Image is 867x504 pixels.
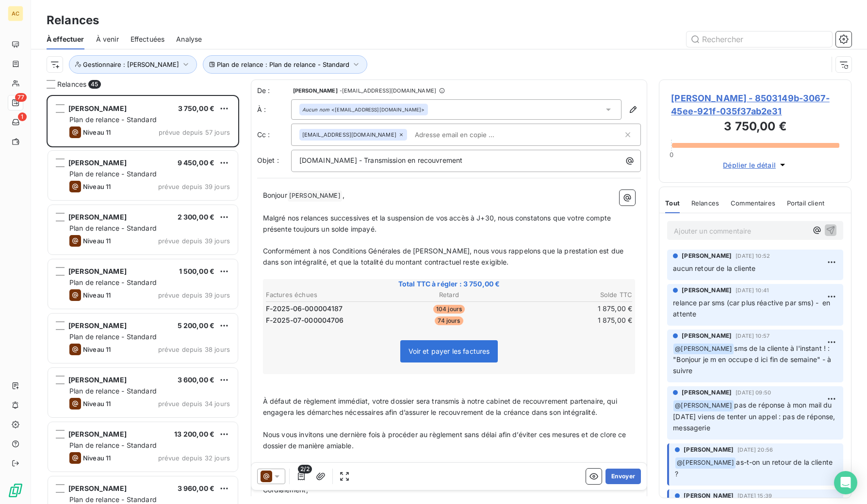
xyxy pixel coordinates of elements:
span: [PERSON_NAME] [293,88,338,94]
span: Plan de relance - Standard [69,441,157,449]
span: Relances [57,79,86,89]
span: [DATE] 10:57 [736,333,769,339]
span: [PERSON_NAME] [682,388,732,397]
button: Envoyer [605,469,641,484]
span: 1 [18,112,27,121]
button: Déplier le détail [720,159,790,171]
span: as-t-on un retour de la cliente ? [675,458,834,478]
span: Niveau 11 [83,454,111,462]
span: Portail client [787,199,824,207]
div: <[EMAIL_ADDRESS][DOMAIN_NAME]> [302,106,425,113]
span: [PERSON_NAME] [68,484,127,492]
span: [PERSON_NAME] [684,491,734,500]
span: prévue depuis 32 jours [158,454,230,462]
span: 45 [88,80,100,89]
span: prévue depuis 38 jours [158,346,230,353]
span: [PERSON_NAME] [68,213,127,221]
span: 104 jours [433,305,465,314]
img: Logo LeanPay [8,483,23,498]
span: 2 300,00 € [178,213,215,221]
span: [PERSON_NAME] [682,331,732,340]
span: Plan de relance - Standard [69,224,157,232]
span: Niveau 11 [83,346,111,353]
span: Niveau 11 [83,291,111,299]
span: [DOMAIN_NAME] - Transmission en recouvrement [299,156,463,164]
span: prévue depuis 34 jours [158,400,230,408]
span: , [343,191,344,199]
span: Voir et payer les factures [409,347,490,355]
span: prévue depuis 57 jours [159,128,230,136]
span: 5 200,00 € [178,321,215,330]
span: [DATE] 20:56 [737,447,773,453]
button: Plan de relance : Plan de relance - Standard [203,55,367,74]
span: [DATE] 10:52 [736,253,770,259]
span: Effectuées [131,34,165,44]
span: Niveau 11 [83,237,111,245]
div: AC [8,6,23,21]
span: Relances [691,199,719,207]
span: [PERSON_NAME] [682,286,732,295]
span: 13 200,00 € [174,430,214,438]
span: À venir [96,34,119,44]
span: De : [257,86,291,95]
h3: Relances [47,12,99,29]
label: À : [257,105,291,114]
span: Niveau 11 [83,400,111,408]
span: F-2025-06-000004187 [266,304,343,314]
span: 1 500,00 € [179,267,215,275]
span: [PERSON_NAME] - 8503149b-3067-45ee-921f-035f37ab2e31 [671,92,839,118]
span: Plan de relance : Plan de relance - Standard [217,61,349,68]
span: F-2025-07-000004706 [266,315,344,325]
th: Retard [388,290,510,300]
span: @ [PERSON_NAME] [675,457,736,469]
span: Niveau 11 [83,183,111,190]
span: Total TTC à régler : 3 750,00 € [264,279,634,289]
span: Commentaires [731,199,775,207]
span: prévue depuis 39 jours [158,291,230,299]
span: pas de réponse à mon mail du [DATE] viens de tenter un appel : pas de réponse, messagerie [673,401,837,432]
span: Objet : [257,156,279,164]
span: 3 750,00 € [178,104,215,112]
span: [PERSON_NAME] [68,267,127,275]
td: 1 875,00 € [511,303,633,314]
span: @ [PERSON_NAME] [673,400,734,411]
th: Factures échues [265,290,387,300]
span: prévue depuis 39 jours [158,237,230,245]
span: sms de la cliente à l'instant ! : "Bonjour je m en occupe d ici fin de semaine" - à suivre [673,344,834,375]
span: Plan de relance - Standard [69,387,157,395]
span: À défaut de règlement immédiat, votre dossier sera transmis à notre cabinet de recouvrement parte... [263,397,619,416]
span: @ [PERSON_NAME] [673,344,734,355]
span: 0 [670,151,673,158]
span: Plan de relance - Standard [69,332,157,341]
span: [DATE] 09:50 [736,390,771,395]
span: relance par sms (car plus réactive par sms) - en attente [673,299,833,318]
span: [PERSON_NAME] [68,376,127,384]
span: Analyse [176,34,202,44]
span: Plan de relance - Standard [69,495,157,504]
span: 77 [15,93,27,102]
span: Plan de relance - Standard [69,115,157,124]
button: Gestionnaire : [PERSON_NAME] [69,55,197,74]
span: [PERSON_NAME] [682,252,732,260]
span: [PERSON_NAME] [68,321,127,330]
span: 3 960,00 € [178,484,215,492]
span: [DATE] 10:41 [736,287,769,293]
span: 3 600,00 € [178,376,215,384]
span: Conformément à nos Conditions Générales de [PERSON_NAME], nous vous rappelons que la prestation e... [263,247,626,266]
input: Adresse email en copie ... [411,127,523,142]
span: Malgré nos relances successives et la suspension de vos accès à J+30, nous constatons que votre c... [263,214,613,233]
span: Gestionnaire : [PERSON_NAME] [83,61,179,68]
span: [PERSON_NAME] [684,445,734,454]
span: Nous vous invitons une dernière fois à procéder au règlement sans délai afin d’éviter ces mesures... [263,430,628,450]
span: [PERSON_NAME] [68,430,127,438]
span: aucun retour de la cliente [673,264,755,272]
span: [EMAIL_ADDRESS][DOMAIN_NAME] [302,132,396,138]
span: Niveau 11 [83,128,111,136]
input: Rechercher [687,31,832,47]
span: À effectuer [47,34,84,44]
span: prévue depuis 39 jours [158,183,230,190]
span: - [EMAIL_ADDRESS][DOMAIN_NAME] [340,88,436,94]
td: 1 875,00 € [511,315,633,326]
span: Plan de relance - Standard [69,170,157,178]
span: Tout [665,199,680,207]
